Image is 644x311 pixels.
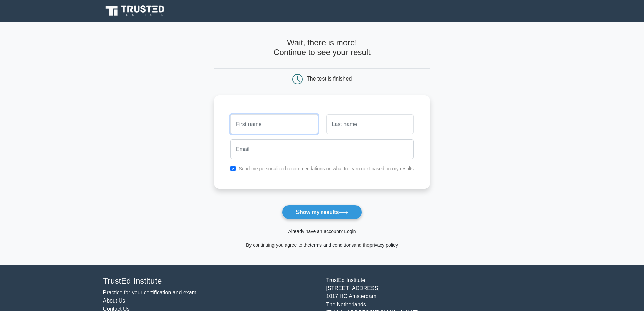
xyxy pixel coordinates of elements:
input: First name [230,114,318,134]
button: Show my results [282,205,362,219]
label: Send me personalized recommendations on what to learn next based on my results [239,166,414,171]
a: Practice for your certification and exam [103,290,197,295]
a: About Us [103,298,125,304]
input: Last name [326,114,414,134]
h4: Wait, there is more! Continue to see your result [214,38,430,58]
input: Email [230,139,414,159]
div: By continuing you agree to the and the [210,241,434,249]
a: terms and conditions [310,242,354,248]
a: Already have an account? Login [288,229,356,234]
div: The test is finished [307,76,352,82]
a: privacy policy [369,242,398,248]
h4: TrustEd Institute [103,276,318,286]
